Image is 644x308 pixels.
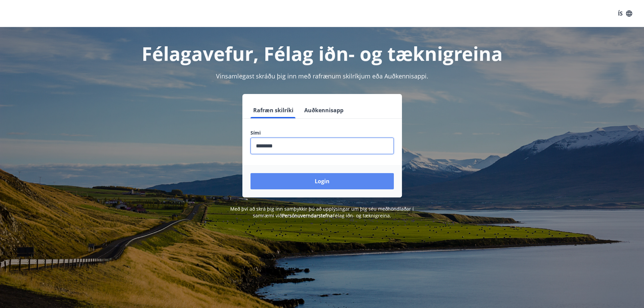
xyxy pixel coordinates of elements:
[251,129,394,136] label: Sími
[216,72,428,80] span: Vinsamlegast skráðu þig inn með rafrænum skilríkjum eða Auðkennisappi.
[282,212,333,219] a: Persónuverndarstefna
[251,173,394,189] button: Login
[302,102,346,118] button: Auðkennisapp
[251,102,296,118] button: Rafræn skilríki
[230,206,414,219] span: Með því að skrá þig inn samþykkir þú að upplýsingar um þig séu meðhöndlaðar í samræmi við Félag i...
[87,41,557,66] h1: Félagavefur, Félag iðn- og tæknigreina
[614,7,636,20] button: ÍS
